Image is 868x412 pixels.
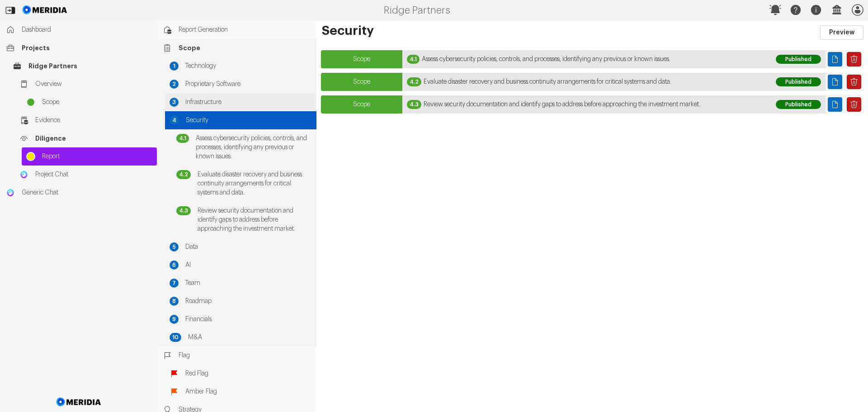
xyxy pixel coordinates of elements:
span: Red Flag [185,369,312,378]
div: 4.1 [407,55,420,64]
span: Overview [35,80,152,89]
span: Scope [353,79,370,85]
a: Ridge Partners [8,57,157,75]
a: Dashboard [1,21,157,39]
button: Delete Page [847,52,861,66]
button: Page [828,97,842,112]
span: Evaluate disaster recovery and business continuity arrangements for critical systems and data. [198,170,312,197]
div: 9 [170,315,179,324]
a: Generic ChatGeneric Chat [1,184,157,202]
div: 4.2 [176,170,191,179]
div: 4.1 [176,134,189,143]
a: Report [22,147,157,166]
div: 1 [170,62,179,71]
span: Scope [353,101,370,108]
span: Roadmap [185,297,312,306]
div: 4.2 [407,77,421,86]
div: 4.3 [407,100,421,109]
span: Report [42,152,152,161]
span: Financials [185,315,312,324]
div: Published [776,55,821,64]
a: Scope [22,93,157,111]
div: 7 [170,279,179,288]
div: 8 [170,297,179,306]
span: Infrastructure [185,98,312,107]
span: Evidence [35,116,152,125]
span: Data [185,242,312,251]
a: Project ChatProject Chat [15,166,157,184]
a: Diligence [15,129,157,147]
span: Diligence [35,134,152,143]
span: Report Generation [179,25,312,34]
button: Page [828,75,842,89]
div: 4.3 [176,206,191,215]
span: Generic Chat [22,188,152,197]
button: Delete Page [847,75,861,89]
img: Generic Chat [6,188,15,197]
span: AI [185,260,312,270]
a: Projects [1,39,157,57]
span: Security [186,116,312,125]
div: 10 [170,333,181,342]
span: M&A [188,333,312,342]
span: Dashboard [22,25,152,34]
span: Review security documentation and identify gaps to address before approaching the investment market. [198,206,312,233]
button: Preview [820,25,863,40]
span: Assess cybersecurity policies, controls, and processes, identifying any previous or known issues. [196,134,312,161]
span: Technology [185,62,312,71]
span: Scope [179,43,312,52]
span: Scope [42,98,152,107]
span: Project Chat [35,170,152,179]
span: Proprietary Software [185,80,312,89]
div: 3 [170,98,179,107]
span: Review security documentation and identify gaps to address before approaching the investment market. [424,100,700,109]
button: Delete Page [847,97,861,112]
img: Project Chat [19,170,28,179]
div: 6 [170,260,179,270]
span: Team [185,279,312,288]
div: Published [776,100,821,109]
button: Page [828,52,842,66]
a: Overview [15,75,157,93]
span: Ridge Partners [28,62,152,71]
div: 5 [170,242,179,251]
span: Evaluate disaster recovery and business continuity arrangements for critical systems and data. [424,77,671,86]
a: Evidence [15,111,157,129]
h1: Security [321,25,775,40]
span: Flag [179,351,312,360]
span: Amber Flag [185,387,312,396]
div: 2 [170,80,179,89]
div: Published [776,77,821,86]
span: Scope [353,56,370,62]
img: Meridia Logo [55,392,103,412]
span: Projects [22,43,152,52]
span: Assess cybersecurity policies, controls, and processes, identifying any previous or known issues. [422,55,670,64]
div: 4 [170,116,179,125]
